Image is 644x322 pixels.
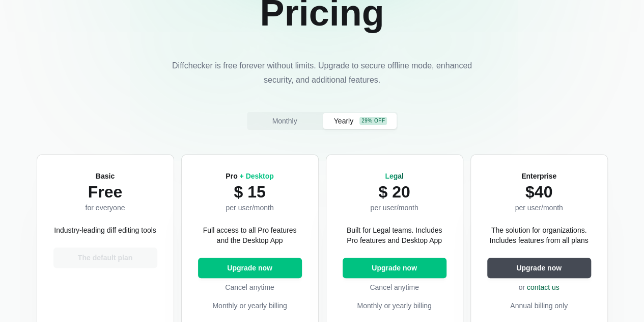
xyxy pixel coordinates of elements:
[514,263,564,273] span: Upgrade now
[343,225,446,245] p: Built for Legal teams. Includes Pro features and Desktop App
[370,263,419,273] span: Upgrade now
[515,203,563,213] p: per user/month
[343,258,446,278] button: Upgrade now
[170,59,475,87] p: Diffchecker is free forever without limits. Upgrade to secure offline mode, enhanced security, an...
[225,263,274,273] span: Upgrade now
[487,258,591,278] button: Upgrade now
[515,171,563,181] h2: Enterprise
[487,301,591,311] p: Annual billing only
[332,116,355,126] span: Yearly
[343,282,446,292] p: Cancel anytime
[385,172,404,180] span: Legal
[198,301,302,311] p: Monthly or yearly billing
[270,116,299,126] span: Monthly
[86,171,125,181] h2: Basic
[86,181,125,203] p: Free
[487,282,591,292] p: or
[76,253,134,263] span: The default plan
[239,172,273,180] span: + Desktop
[86,203,125,213] p: for everyone
[359,117,387,125] div: 29% off
[198,258,302,278] button: Upgrade now
[198,225,302,245] p: Full access to all Pro features and the Desktop App
[515,181,563,203] p: $40
[226,171,274,181] h2: Pro
[198,282,302,292] p: Cancel anytime
[323,113,397,129] button: Yearly29% off
[370,181,418,203] p: $ 20
[527,283,559,291] a: contact us
[226,203,274,213] p: per user/month
[53,247,157,268] button: The default plan
[343,301,446,311] p: Monthly or yearly billing
[487,225,591,245] p: The solution for organizations. Includes features from all plans
[54,225,156,235] p: Industry-leading diff editing tools
[226,181,274,203] p: $ 15
[370,203,418,213] p: per user/month
[248,113,322,129] button: Monthly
